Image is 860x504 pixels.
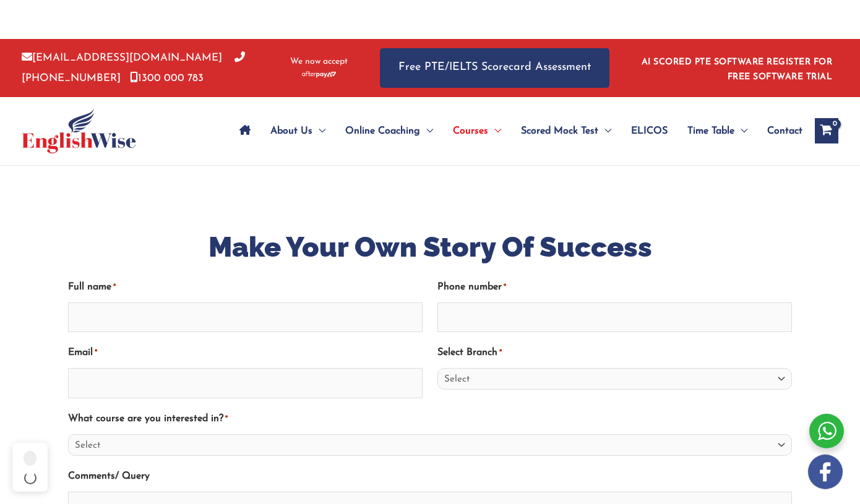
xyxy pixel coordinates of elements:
label: Email [68,343,97,363]
iframe: PayPal Message 1 [282,15,578,25]
a: [PHONE_NUMBER] [22,53,245,83]
span: Menu Toggle [488,109,501,153]
span: We now accept [290,56,348,68]
span: Online Coaching [345,109,420,153]
label: Full name [68,277,116,297]
a: AI SCORED PTE SOFTWARE REGISTER FOR FREE SOFTWARE TRIAL [642,58,833,82]
aside: Header Widget 1 [634,48,838,88]
span: Menu Toggle [420,109,433,153]
a: Online CoachingMenu Toggle [335,109,443,153]
span: Scored Mock Test [521,109,598,153]
a: Free PTE/IELTS Scorecard Assessment [380,48,609,87]
span: Courses [453,109,488,153]
a: View Shopping Cart, empty [815,118,838,143]
a: About UsMenu Toggle [260,109,335,153]
a: Contact [757,109,802,153]
span: Menu Toggle [734,109,747,153]
nav: Site Navigation: Main Menu [230,109,802,153]
span: Menu Toggle [598,109,611,153]
label: Select Branch [437,343,502,363]
label: Phone number [437,277,506,297]
a: ELICOS [621,109,677,153]
img: Afterpay-Logo [302,71,336,78]
span: ELICOS [631,109,668,153]
img: cropped-ew-logo [22,109,136,153]
a: Scored Mock TestMenu Toggle [511,109,621,153]
span: About Us [270,109,312,153]
a: Time TableMenu Toggle [677,109,757,153]
h1: Make Your Own Story Of Success [68,228,792,267]
img: white-facebook.png [808,455,843,489]
a: 1300 000 783 [130,73,204,83]
a: [EMAIL_ADDRESS][DOMAIN_NAME] [22,53,222,63]
span: Contact [767,109,802,153]
span: Menu Toggle [312,109,325,153]
a: CoursesMenu Toggle [443,109,511,153]
label: Comments/ Query [68,466,150,487]
label: What course are you interested in? [68,409,228,429]
span: Time Table [687,109,734,153]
